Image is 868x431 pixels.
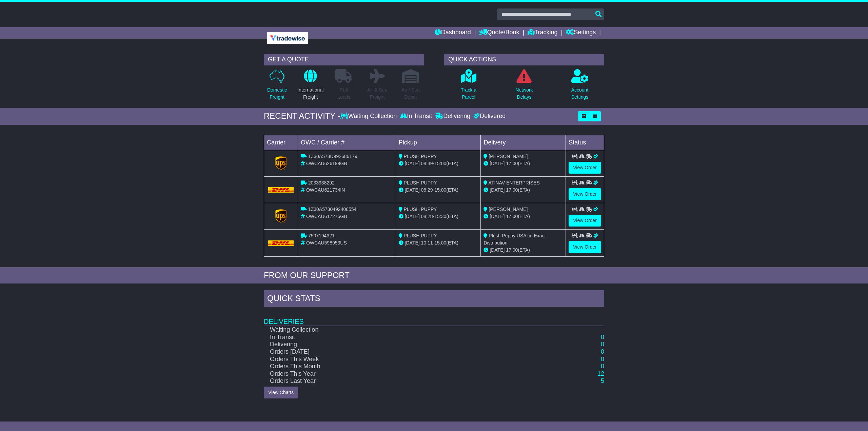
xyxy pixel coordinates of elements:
[267,86,287,101] p: Domestic Freight
[264,54,424,65] div: GET A QUOTE
[308,180,335,185] span: 2033938292
[421,240,433,246] span: 10:11
[479,27,519,39] a: Quote/Book
[306,161,347,166] span: OWCAU626199GB
[601,334,604,340] a: 0
[399,160,478,167] div: - (ETA)
[275,156,287,170] img: GetCarrierServiceLogo
[404,207,437,212] span: PLUSH PUPPY
[405,187,420,193] span: [DATE]
[597,370,604,377] a: 12
[461,86,476,101] p: Track a Parcel
[490,247,505,253] span: [DATE]
[515,69,533,104] a: NetworkDelays
[264,387,298,398] a: View Charts
[308,233,335,238] span: 7507194321
[601,348,604,355] a: 0
[601,363,604,370] a: 0
[306,214,347,219] span: OWCAU617275GB
[268,187,294,193] img: DHL.png
[306,240,347,246] span: OWCAU598953US
[490,187,505,193] span: [DATE]
[335,86,352,101] p: Full Loads
[404,154,437,159] span: PLUSH PUPPY
[275,209,287,223] img: GetCarrierServiceLogo
[434,214,446,219] span: 15:30
[506,161,518,166] span: 17:00
[264,309,604,326] td: Deliveries
[434,161,446,166] span: 15:00
[297,69,324,104] a: InternationalFreight
[405,214,420,219] span: [DATE]
[506,214,518,219] span: 17:00
[264,135,298,150] td: Carrier
[306,187,345,193] span: OWCAU621734IN
[264,326,541,334] td: Waiting Collection
[267,69,287,104] a: DomesticFreight
[264,377,541,385] td: Orders Last Year
[435,27,471,39] a: Dashboard
[401,86,420,101] p: Air / Sea Depot
[421,187,433,193] span: 08:29
[472,113,506,120] div: Delivered
[571,69,589,104] a: AccountSettings
[484,187,563,194] div: (ETA)
[308,154,357,159] span: 1Z30A573D992686179
[489,180,540,185] span: ATINAV ENTERPRISES
[421,161,433,166] span: 08:39
[268,240,294,246] img: DHL.png
[515,86,533,101] p: Network Delays
[264,334,541,341] td: In Transit
[340,113,398,120] div: Waiting Collection
[481,135,566,150] td: Delivery
[444,54,604,65] div: QUICK ACTIONS
[405,240,420,246] span: [DATE]
[298,135,396,150] td: OWC / Carrier #
[506,247,518,253] span: 17:00
[399,187,478,194] div: - (ETA)
[601,356,604,363] a: 0
[308,207,356,212] span: 1Z30A5730492408554
[399,239,478,247] div: - (ETA)
[264,363,541,370] td: Orders This Month
[484,247,563,254] div: (ETA)
[398,113,434,120] div: In Transit
[566,27,596,39] a: Settings
[484,160,563,167] div: (ETA)
[264,111,340,121] div: RECENT ACTIVITY -
[421,214,433,219] span: 08:28
[569,162,601,174] a: View Order
[404,233,437,238] span: PLUSH PUPPY
[264,290,604,309] div: Quick Stats
[405,161,420,166] span: [DATE]
[404,180,437,185] span: PLUSH PUPPY
[399,213,478,220] div: - (ETA)
[264,370,541,378] td: Orders This Year
[460,69,477,104] a: Track aParcel
[396,135,481,150] td: Pickup
[264,356,541,363] td: Orders This Week
[484,213,563,220] div: (ETA)
[489,154,528,159] span: [PERSON_NAME]
[489,207,528,212] span: [PERSON_NAME]
[506,187,518,193] span: 17:00
[601,341,604,348] a: 0
[484,233,546,246] span: Plush Puppy USA co Exact Distribution
[571,86,589,101] p: Account Settings
[490,161,505,166] span: [DATE]
[264,348,541,356] td: Orders [DATE]
[434,187,446,193] span: 15:00
[434,240,446,246] span: 15:00
[566,135,604,150] td: Status
[490,214,505,219] span: [DATE]
[264,271,604,280] div: FROM OUR SUPPORT
[367,86,387,101] p: Air & Sea Freight
[434,113,472,120] div: Delivering
[569,215,601,227] a: View Order
[297,86,323,101] p: International Freight
[528,27,557,39] a: Tracking
[569,188,601,200] a: View Order
[569,241,601,253] a: View Order
[601,377,604,384] a: 5
[264,341,541,348] td: Delivering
